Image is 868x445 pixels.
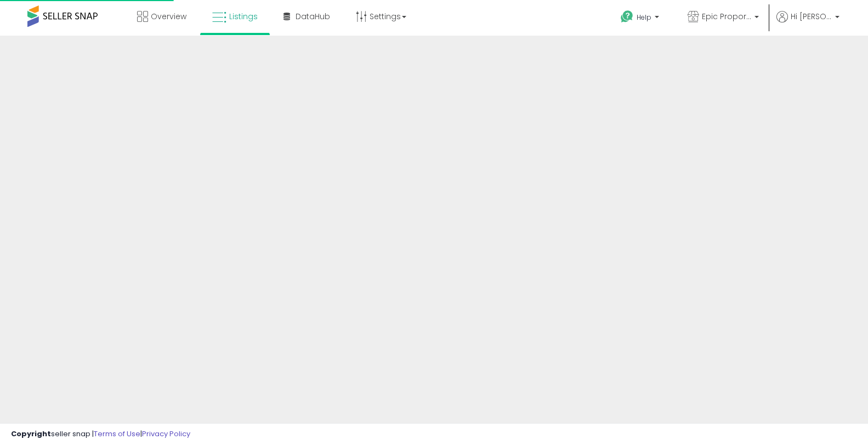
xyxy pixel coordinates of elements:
i: Get Help [620,10,634,24]
span: Hi [PERSON_NAME] [791,11,832,22]
span: Help [637,13,651,22]
div: seller snap | | [11,429,190,440]
a: Hi [PERSON_NAME] [776,11,839,36]
span: DataHub [296,11,330,22]
a: Terms of Use [94,429,140,439]
span: Epic Proportions [702,11,751,22]
span: Overview [151,11,186,22]
span: Listings [229,11,258,22]
strong: Copyright [11,429,51,439]
a: Help [612,2,670,36]
a: Privacy Policy [142,429,190,439]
